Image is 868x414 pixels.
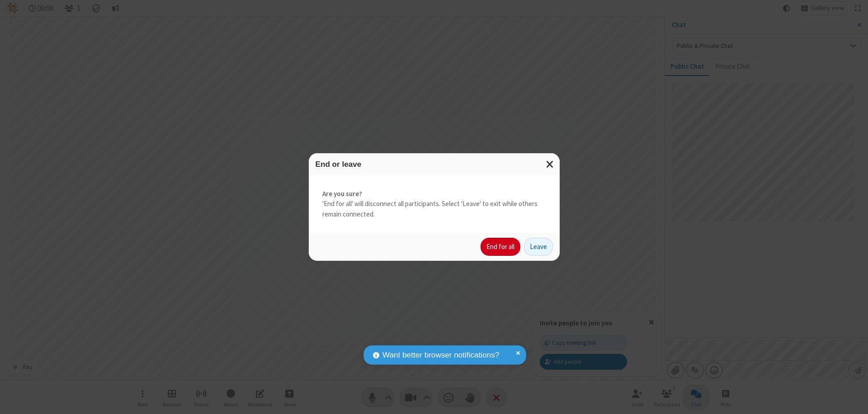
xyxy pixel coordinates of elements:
button: Leave [524,238,553,256]
strong: Are you sure? [322,189,546,199]
button: Close modal [541,153,560,175]
h3: End or leave [316,160,553,169]
button: End for all [481,238,520,256]
span: Want better browser notifications? [382,349,499,361]
div: 'End for all' will disconnect all participants. Select 'Leave' to exit while others remain connec... [309,175,560,233]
